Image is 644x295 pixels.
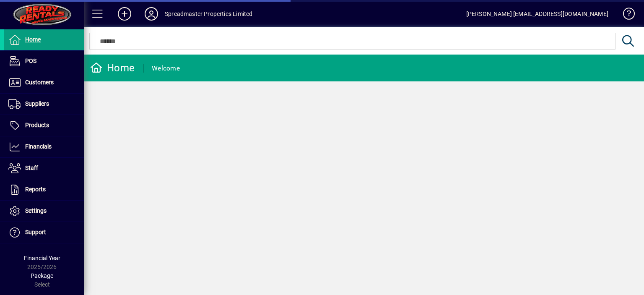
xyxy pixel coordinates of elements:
[25,36,41,43] span: Home
[152,62,180,75] div: Welcome
[4,115,84,136] a: Products
[111,6,138,21] button: Add
[4,179,84,200] a: Reports
[4,94,84,115] a: Suppliers
[90,61,135,75] div: Home
[165,7,252,21] div: Spreadmaster Properties Limited
[4,136,84,157] a: Financials
[4,158,84,179] a: Staff
[25,100,49,107] span: Suppliers
[4,72,84,93] a: Customers
[25,164,38,171] span: Staff
[31,272,53,279] span: Package
[4,201,84,222] a: Settings
[617,2,634,29] a: Knowledge Base
[24,255,60,261] span: Financial Year
[138,6,165,21] button: Profile
[25,229,46,235] span: Support
[25,57,36,64] span: POS
[25,79,54,86] span: Customers
[4,51,84,72] a: POS
[25,186,46,193] span: Reports
[25,122,49,128] span: Products
[25,143,52,150] span: Financials
[25,207,47,214] span: Settings
[466,7,608,21] div: [PERSON_NAME] [EMAIL_ADDRESS][DOMAIN_NAME]
[4,222,84,243] a: Support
